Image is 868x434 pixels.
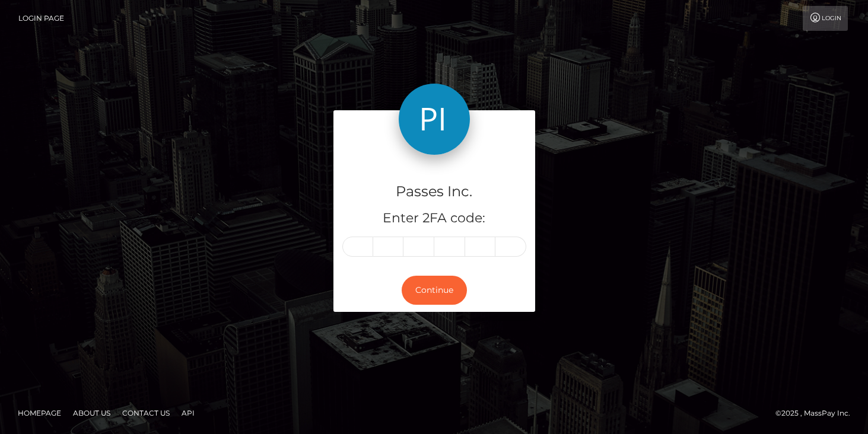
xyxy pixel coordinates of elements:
div: © 2025 , MassPay Inc. [775,407,859,420]
h5: Enter 2FA code: [342,209,526,228]
a: Homepage [13,404,66,422]
a: Contact Us [117,404,174,422]
img: Passes Inc. [399,84,470,155]
a: About Us [68,404,115,422]
h4: Passes Inc. [342,181,526,202]
a: Login Page [18,6,64,31]
button: Continue [402,276,467,305]
a: API [177,404,199,422]
a: Login [803,6,848,31]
